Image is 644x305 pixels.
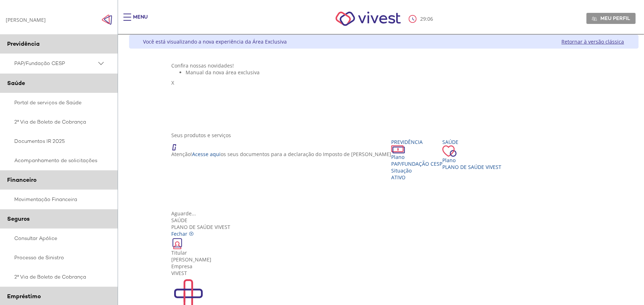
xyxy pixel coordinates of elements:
img: ico_atencao.png [171,139,183,151]
span: Meu perfil [600,15,630,21]
span: Click to close side navigation. [102,14,112,25]
div: Você está visualizando a nova experiência da Área Exclusiva [143,38,287,45]
div: VIVEST [171,270,596,276]
span: PAP/Fundação CESP [14,59,97,68]
div: Empresa [171,263,596,270]
p: Atenção! os seus documentos para a declaração do Imposto de [PERSON_NAME] [171,151,391,157]
span: Previdência [7,40,40,47]
span: 29 [420,15,426,22]
div: Plano de Saúde VIVEST [171,217,596,230]
a: Saúde PlanoPlano de Saúde VIVEST [442,139,501,170]
span: Empréstimo [7,292,41,300]
div: Saúde [171,217,596,224]
span: Plano de Saúde VIVEST [442,164,501,170]
a: Acesse aqui [192,151,221,157]
div: [PERSON_NAME] [6,16,46,23]
span: Seguros [7,215,30,222]
div: Plano [442,157,501,164]
section: <span lang="pt-BR" dir="ltr">Visualizador do Conteúdo da Web</span> 1 [171,62,596,125]
img: Meu perfil [592,16,597,21]
div: Situação [391,167,442,174]
div: Titular [171,249,596,256]
a: Previdência PlanoPAP/Fundação CESP SituaçãoAtivo [391,139,442,181]
span: 06 [427,15,433,22]
img: Fechar menu [102,14,112,25]
a: Fechar [171,230,194,237]
div: Menu [133,14,148,28]
a: Retornar à versão clássica [562,38,624,45]
span: Financeiro [7,176,36,184]
span: Saúde [7,79,25,87]
div: Seus produtos e serviços [171,132,596,139]
div: Aguarde... [171,210,596,217]
span: PAP/Fundação CESP [391,160,442,167]
span: Fechar [171,230,187,237]
img: ico_coracao.png [442,145,457,157]
img: Vivest [328,4,409,34]
span: Manual da nova área exclusiva [186,69,260,76]
div: Confira nossas novidades! [171,62,596,69]
div: Previdência [391,139,442,145]
div: Saúde [442,139,501,145]
span: Ativo [391,174,405,181]
div: : [409,15,434,23]
img: ico_dinheiro.png [391,145,405,154]
span: X [171,79,174,86]
div: Plano [391,154,442,160]
img: ico_carteirinha.png [171,237,183,249]
div: [PERSON_NAME] [171,256,596,263]
a: Meu perfil [586,13,636,24]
